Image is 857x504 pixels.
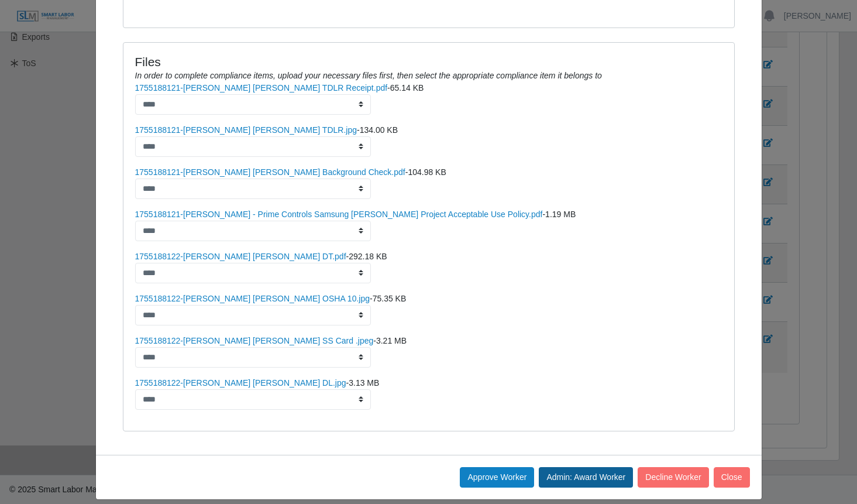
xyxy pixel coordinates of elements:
li: - [135,124,722,157]
button: Decline Worker [638,467,708,488]
li: - [135,377,722,410]
li: - [135,208,722,241]
a: 1755188122-[PERSON_NAME] [PERSON_NAME] SS Card .jpeg [135,336,374,345]
span: 134.00 KB [360,125,398,135]
button: Admin: Award Worker [539,467,633,488]
a: 1755188121-[PERSON_NAME] [PERSON_NAME] TDLR.jpg [135,125,357,135]
li: - [135,166,722,199]
span: 292.18 KB [349,252,387,261]
li: - [135,251,722,283]
span: 65.14 KB [390,83,424,92]
a: 1755188122-[PERSON_NAME] [PERSON_NAME] DL.jpg [135,378,346,388]
a: 1755188122-[PERSON_NAME] [PERSON_NAME] OSHA 10.jpg [135,294,370,303]
li: - [135,293,722,325]
li: - [135,82,722,115]
span: 3.21 MB [376,336,407,345]
span: 3.13 MB [349,378,379,388]
a: 1755188122-[PERSON_NAME] [PERSON_NAME] DT.pdf [135,252,346,261]
button: Approve Worker [460,467,534,488]
a: 1755188121-[PERSON_NAME] - Prime Controls Samsung [PERSON_NAME] Project Acceptable Use Policy.pdf [135,210,543,219]
span: 1.19 MB [545,210,576,219]
h4: Files [135,54,722,69]
span: 104.98 KB [408,167,446,177]
a: 1755188121-[PERSON_NAME] [PERSON_NAME] Background Check.pdf [135,167,405,177]
span: 75.35 KB [373,294,407,303]
a: 1755188121-[PERSON_NAME] [PERSON_NAME] TDLR Receipt.pdf [135,83,388,92]
i: In order to complete compliance items, upload your necessary files first, then select the appropr... [135,71,602,80]
button: Close [714,467,750,488]
li: - [135,335,722,368]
